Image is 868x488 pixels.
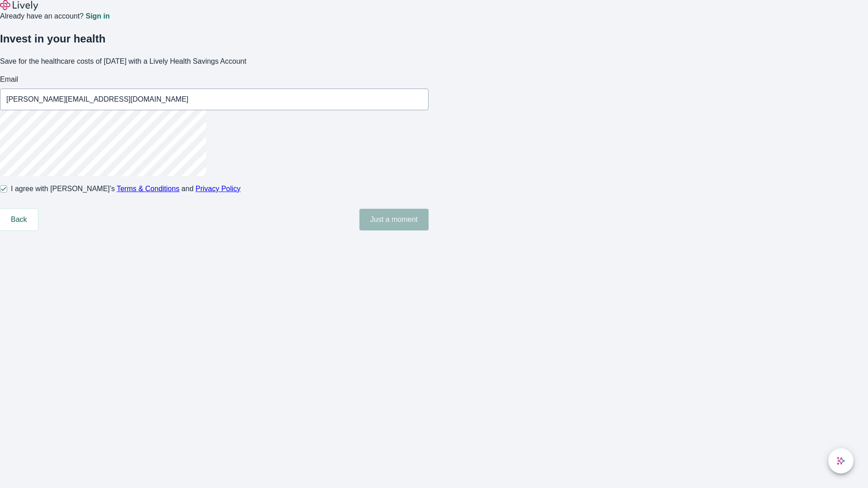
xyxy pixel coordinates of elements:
[196,185,241,192] a: Privacy Policy
[836,456,845,465] svg: Lively AI Assistant
[85,13,109,20] a: Sign in
[828,448,854,474] button: chat
[11,183,241,194] span: I agree with [PERSON_NAME]’s and
[117,185,179,192] a: Terms & Conditions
